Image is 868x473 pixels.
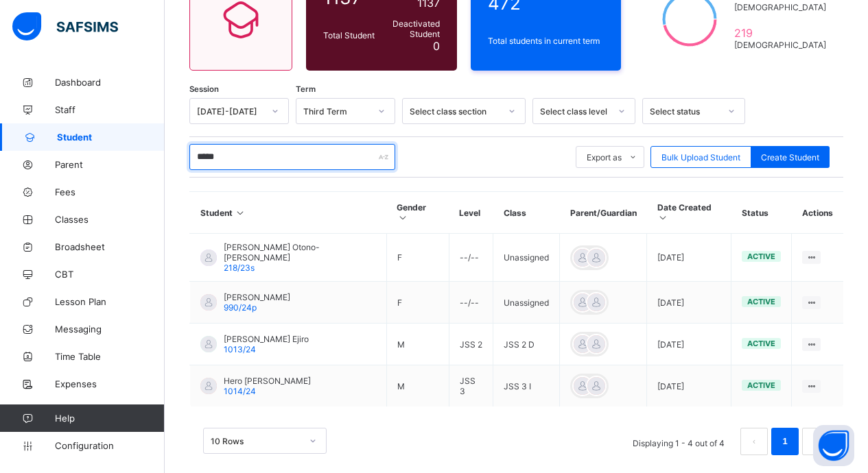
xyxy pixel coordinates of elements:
[747,380,775,390] span: active
[55,77,165,88] span: Dashboard
[12,12,118,41] img: safsims
[433,39,440,53] span: 0
[211,436,301,446] div: 10 Rows
[55,378,165,389] span: Expenses
[397,213,408,223] i: Sort in Ascending Order
[734,40,826,50] span: [DEMOGRAPHIC_DATA]
[657,213,669,223] i: Sort in Ascending Order
[386,192,449,234] th: Gender
[650,106,720,117] div: Select status
[647,234,731,282] td: [DATE]
[792,192,843,234] th: Actions
[55,324,165,335] span: Messaging
[386,282,449,324] td: F
[235,208,246,218] i: Sort in Ascending Order
[197,106,263,117] div: [DATE]-[DATE]
[224,334,309,344] span: [PERSON_NAME] Ejiro
[320,27,378,44] div: Total Student
[540,106,610,117] div: Select class level
[647,192,731,234] th: Date Created
[493,282,560,324] td: Unassigned
[224,386,256,396] span: 1014/24
[747,252,775,261] span: active
[55,159,165,170] span: Parent
[747,339,775,348] span: active
[493,234,560,282] td: Unassigned
[55,351,165,362] span: Time Table
[55,296,165,307] span: Lesson Plan
[449,192,493,234] th: Level
[560,192,647,234] th: Parent/Guardian
[802,428,830,455] li: 下一页
[55,269,165,280] span: CBT
[493,365,560,407] td: JSS 3 I
[224,376,311,386] span: Hero [PERSON_NAME]
[386,324,449,365] td: M
[449,282,493,324] td: --/--
[647,324,731,365] td: [DATE]
[493,324,560,365] td: JSS 2 D
[55,186,165,197] span: Fees
[734,26,826,40] span: 219
[647,365,731,407] td: [DATE]
[778,433,791,450] a: 1
[747,297,775,306] span: active
[224,292,290,302] span: [PERSON_NAME]
[55,440,164,451] span: Configuration
[190,192,387,234] th: Student
[449,234,493,282] td: --/--
[647,282,731,324] td: [DATE]
[771,428,799,455] li: 1
[55,413,164,424] span: Help
[386,234,449,282] td: F
[224,263,255,273] span: 218/23s
[622,428,735,455] li: Displaying 1 - 4 out of 4
[55,241,165,252] span: Broadsheet
[488,36,605,46] span: Total students in current term
[57,132,165,143] span: Student
[189,84,219,94] span: Session
[449,365,493,407] td: JSS 3
[382,19,440,39] span: Deactivated Student
[740,428,768,455] button: prev page
[224,242,376,263] span: [PERSON_NAME] Otono-[PERSON_NAME]
[813,425,854,466] button: Open asap
[661,152,740,162] span: Bulk Upload Student
[224,344,256,354] span: 1013/24
[802,428,830,455] button: next page
[449,324,493,365] td: JSS 2
[734,2,826,12] span: [DEMOGRAPHIC_DATA]
[224,302,257,313] span: 990/24p
[731,192,792,234] th: Status
[740,428,768,455] li: 上一页
[55,214,165,225] span: Classes
[386,365,449,407] td: M
[761,152,819,162] span: Create Student
[296,84,316,94] span: Term
[493,192,560,234] th: Class
[55,104,165,115] span: Staff
[303,106,370,117] div: Third Term
[410,106,500,117] div: Select class section
[587,152,622,162] span: Export as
